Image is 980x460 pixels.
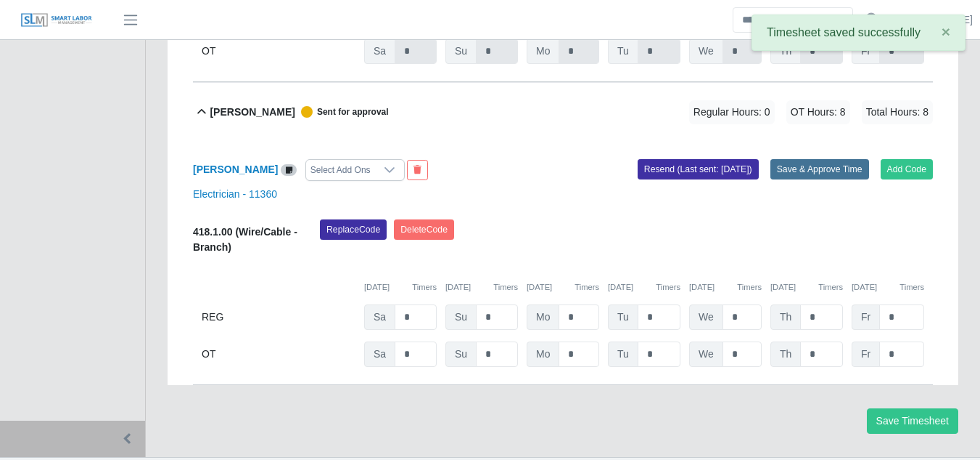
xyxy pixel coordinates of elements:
span: Fr [852,342,880,367]
div: REG [202,304,355,330]
span: Su [445,342,477,367]
button: Timers [656,281,680,294]
div: [DATE] [527,281,599,294]
button: DeleteCode [394,219,454,240]
div: [DATE] [689,281,762,294]
span: Th [770,342,801,367]
span: We [689,304,723,330]
div: [DATE] [852,281,924,294]
span: Sa [364,39,395,64]
span: Sa [364,304,395,330]
span: Mo [527,342,559,367]
button: [PERSON_NAME] Sent for approval Regular Hours: 0 OT Hours: 8 Total Hours: 8 [193,83,933,142]
button: End Worker & Remove from the Timesheet [407,160,428,180]
button: Timers [899,281,924,294]
button: Save & Approve Time [770,159,869,179]
div: [DATE] [445,281,518,294]
button: ReplaceCode [320,219,387,240]
span: Sa [364,342,395,367]
span: Tu [608,342,638,367]
div: Select Add Ons [306,160,375,180]
button: Timers [412,281,437,294]
span: We [689,39,723,64]
span: Su [445,39,477,64]
span: Tu [608,39,638,64]
span: × [942,23,950,40]
span: Tu [608,304,638,330]
div: [DATE] [364,281,437,294]
span: Mo [527,39,559,64]
div: [DATE] [770,281,843,294]
span: Fr [852,304,880,330]
b: 418.1.00 (Wire/Cable - Branch) [193,226,297,253]
button: Resend (Last sent: [DATE]) [638,159,759,179]
button: Save Timesheet [867,408,958,434]
a: [PERSON_NAME] [193,164,278,175]
span: Mo [527,304,559,330]
b: [PERSON_NAME] [210,105,295,120]
span: Sent for approval [295,106,389,118]
span: Th [770,304,801,330]
span: OT Hours: 8 [786,100,850,124]
button: Add Code [881,159,934,179]
a: View/Edit Notes [281,164,297,175]
a: Electrician - 11360 [193,188,277,200]
input: Search [733,7,853,33]
span: Total Hours: 8 [862,100,933,124]
span: We [689,342,723,367]
div: [DATE] [608,281,680,294]
img: SLM Logo [20,12,93,28]
div: Timesheet saved successfully [752,15,965,51]
span: Su [445,304,477,330]
span: Regular Hours: 0 [689,100,775,124]
button: Timers [493,281,518,294]
button: Timers [818,281,843,294]
button: Timers [575,281,599,294]
div: OT [202,342,355,367]
button: Timers [737,281,762,294]
a: [PERSON_NAME] [889,12,973,28]
div: OT [202,39,355,64]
